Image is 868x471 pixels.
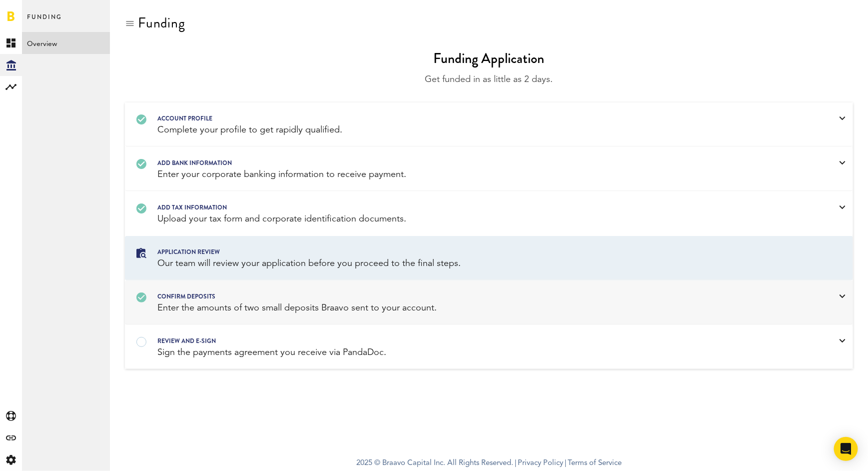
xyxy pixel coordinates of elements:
a: Application review Our team will review your application before you proceed to the final steps. [125,236,853,280]
div: confirm deposits [157,291,795,302]
a: Privacy Policy [518,459,563,467]
div: Upload your tax form and corporate identification documents. [157,213,795,225]
div: Application review [157,246,795,257]
span: 2025 © Braavo Capital Inc. All Rights Reserved. [356,456,513,471]
div: Add bank information [157,157,795,168]
div: Enter the amounts of two small deposits Braavo sent to your account. [157,302,795,314]
div: REVIEW AND E-SIGN [157,335,795,346]
div: Funding Application [434,48,545,68]
a: Add bank information Enter your corporate banking information to receive payment. [125,147,853,191]
a: Add tax information Upload your tax form and corporate identification documents. [125,192,853,235]
a: REVIEW AND E-SIGN Sign the payments agreement you receive via PandaDoc. [125,325,853,369]
span: Support [21,7,57,16]
a: Account profile Complete your profile to get rapidly qualified. [125,103,853,146]
div: Funding [138,15,185,31]
a: confirm deposits Enter the amounts of two small deposits Braavo sent to your account. [125,281,853,324]
span: Funding [27,11,62,32]
div: Sign the payments agreement you receive via PandaDoc. [157,346,795,359]
div: Enter your corporate banking information to receive payment. [157,168,795,181]
div: Account profile [157,113,795,124]
div: Open Intercom Messenger [834,437,858,461]
div: Get funded in as little as 2 days. [125,73,853,86]
div: Our team will review your application before you proceed to the final steps. [157,257,795,270]
a: Overview [22,32,110,54]
a: Terms of Service [568,459,622,467]
div: Complete your profile to get rapidly qualified. [157,124,795,136]
div: Add tax information [157,202,795,213]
